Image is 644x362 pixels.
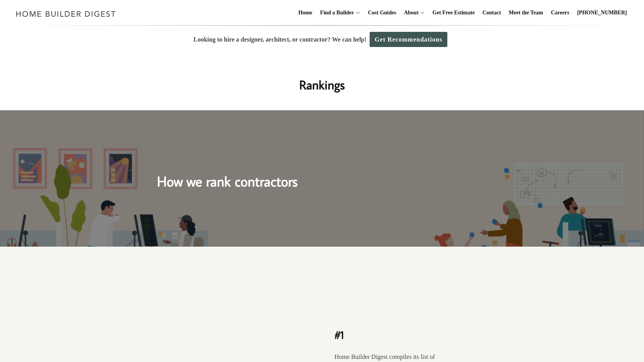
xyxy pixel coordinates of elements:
a: Careers [548,0,572,25]
a: Contact [479,0,504,25]
a: Find a Builder [317,0,354,25]
a: Meet the Team [506,0,546,25]
h2: #1 [335,316,458,343]
h1: Rankings [167,75,477,94]
a: About [401,0,418,25]
a: Cost Guides [365,0,400,25]
h2: How we rank contractors [157,157,487,192]
a: [PHONE_NUMBER] [574,0,630,25]
img: Home Builder Digest [12,6,119,21]
a: Get Recommendations [370,32,447,47]
a: Get Free Estimate [429,0,478,25]
a: Home [295,0,316,25]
